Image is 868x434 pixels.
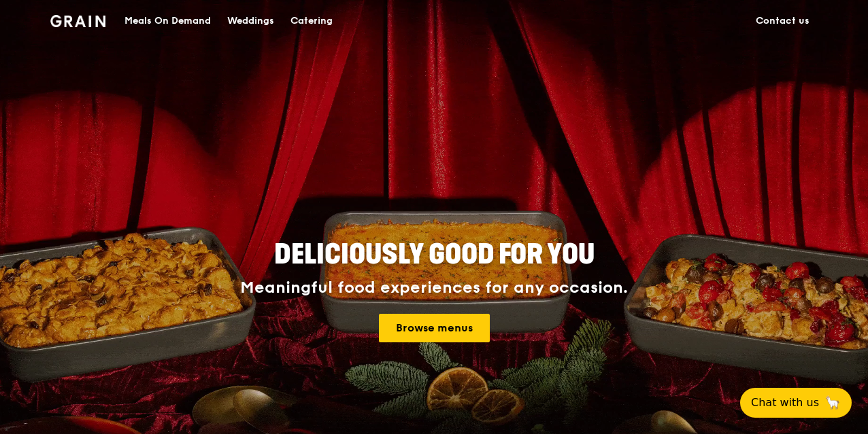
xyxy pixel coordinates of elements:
a: Weddings [219,1,282,41]
span: Deliciously good for you [274,238,595,271]
span: Chat with us [751,395,819,411]
a: Browse menus [379,314,490,342]
div: Weddings [227,1,274,41]
div: Meaningful food experiences for any occasion. [189,278,679,297]
div: Catering [290,1,333,41]
span: 🦙 [824,395,841,411]
a: Contact us [748,1,818,41]
a: Catering [282,1,341,41]
div: Meals On Demand [124,1,211,41]
button: Chat with us🦙 [740,388,852,418]
img: Grain [50,15,105,27]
